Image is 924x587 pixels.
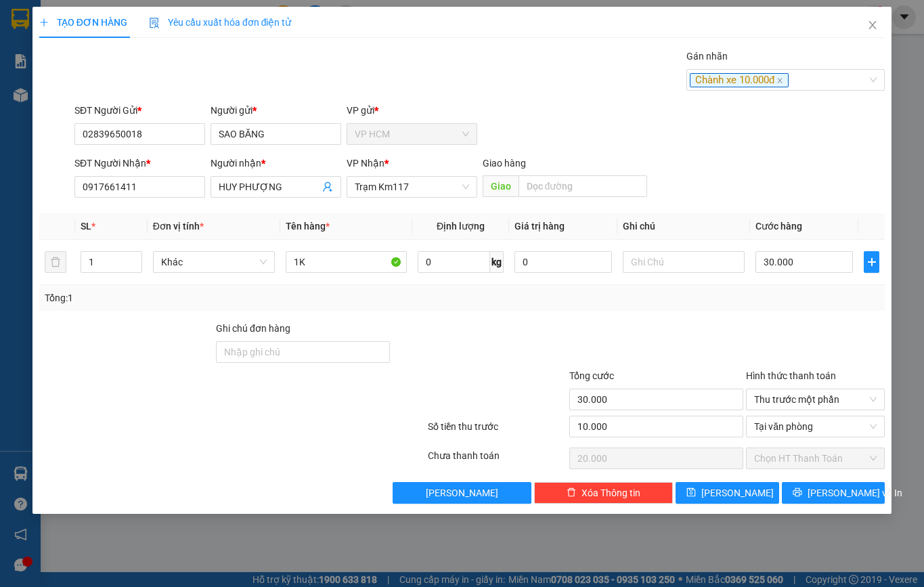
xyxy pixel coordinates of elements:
span: VP Nhận [347,158,384,169]
div: Người gửi [211,103,341,118]
div: SĐT Người Gửi [74,103,205,118]
span: Chưa TT : [114,91,163,105]
span: Giao [483,175,519,197]
span: user-add [322,181,333,192]
span: Giao hàng [483,158,526,169]
span: Chọn HT Thanh Toán [754,448,877,469]
span: Trạm Km117 [355,177,469,197]
span: SL [81,221,91,232]
label: Hình thức thanh toán [746,370,836,381]
span: Đã TT : [10,89,49,103]
span: Đơn vị tính [153,221,204,232]
span: [PERSON_NAME] [426,485,498,500]
button: printer[PERSON_NAME] và In [782,482,885,504]
span: close [867,20,878,30]
div: SĐT Người Nhận [74,156,205,171]
span: plus [864,257,879,267]
div: Người nhận [211,156,341,171]
input: 0 [514,251,612,273]
button: deleteXóa Thông tin [534,482,673,504]
span: Tổng cước [569,370,614,381]
span: Định lượng [437,221,485,232]
span: Tên hàng [286,221,330,232]
span: save [686,487,696,498]
div: VP gửi [347,103,477,118]
div: 0933885884 [12,44,106,63]
div: 60.000 [114,87,225,106]
span: Thu trước một phần [754,389,877,410]
button: [PERSON_NAME] [393,482,531,504]
img: icon [149,18,160,28]
label: Số tiền thu trước [428,421,498,432]
span: Tại văn phòng [754,416,877,437]
span: plus [39,18,49,27]
th: Ghi chú [617,213,750,240]
input: 0 [569,416,743,437]
input: Ghi chú đơn hàng [216,341,390,363]
span: Cước hàng [755,221,802,232]
span: Yêu cầu xuất hóa đơn điện tử [149,17,292,28]
div: 10.000 [10,87,108,104]
button: Close [854,7,892,45]
div: Chưa thanh toán [426,448,568,472]
div: [PERSON_NAME] [116,44,224,60]
button: plus [864,251,879,273]
span: printer [793,487,802,498]
div: Tổng: 1 [45,290,358,305]
label: Ghi chú đơn hàng [216,323,290,334]
div: VP HCM [12,12,106,28]
span: Xóa Thông tin [581,485,640,500]
span: TẠO ĐƠN HÀNG [39,17,127,28]
input: VD: Bàn, Ghế [286,251,408,273]
span: kg [490,251,504,273]
label: Gán nhãn [686,51,728,62]
span: close [776,77,783,84]
input: Ghi Chú [623,251,745,273]
span: Giá trị hàng [514,221,565,232]
span: delete [567,487,576,498]
span: Chành xe 10.000đ [690,73,789,88]
span: [PERSON_NAME] [701,485,774,500]
div: Trạm Km117 [116,12,224,44]
div: VI PHI [12,28,106,44]
input: Dọc đường [519,175,647,197]
span: [PERSON_NAME] và In [808,485,902,500]
button: save[PERSON_NAME] [676,482,779,504]
span: Khác [161,252,267,272]
div: 0978353973 [116,60,224,79]
button: delete [45,251,66,273]
span: VP HCM [355,124,469,144]
span: Nhận: [116,13,148,27]
span: Gửi: [12,13,32,27]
